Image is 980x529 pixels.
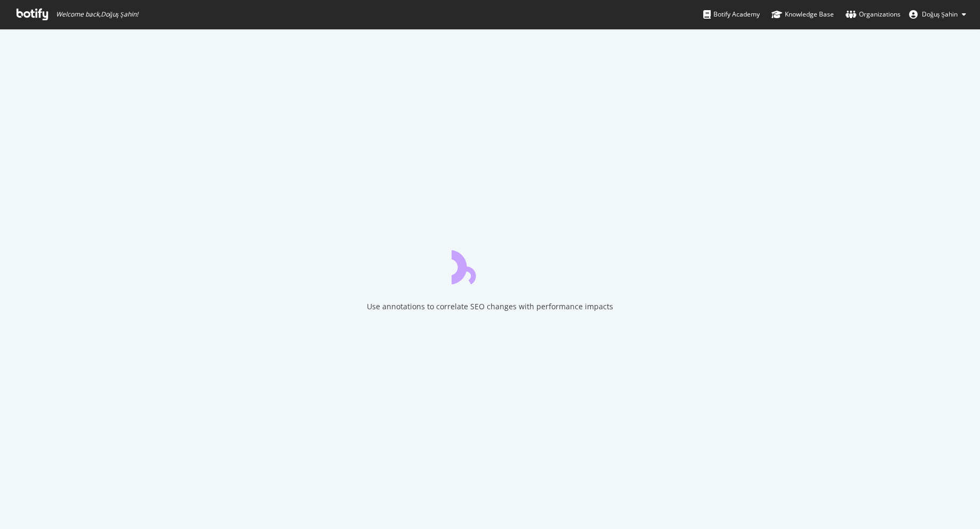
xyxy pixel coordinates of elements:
[367,301,613,312] div: Use annotations to correlate SEO changes with performance impacts
[772,9,834,20] div: Knowledge Base
[846,9,901,20] div: Organizations
[922,10,958,19] span: Doğuş Şahin
[901,6,975,23] button: Doğuş Şahin
[703,9,760,20] div: Botify Academy
[56,10,138,19] span: Welcome back, Doğuş Şahin !
[452,246,528,284] div: animation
